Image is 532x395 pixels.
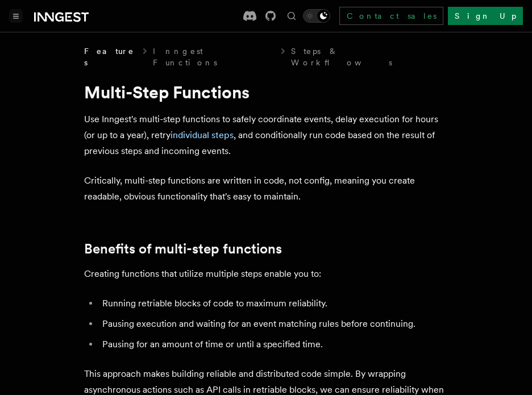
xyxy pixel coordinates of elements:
[285,9,298,23] button: Find something...
[99,336,448,352] li: Pausing for an amount of time or until a specified time.
[339,7,443,25] a: Contact sales
[84,82,448,102] h1: Multi-Step Functions
[84,45,137,68] span: Features
[84,173,448,205] p: Critically, multi-step functions are written in code, not config, meaning you create readable, ob...
[291,45,448,68] a: Steps & Workflows
[171,130,234,140] a: individual steps
[84,111,448,159] p: Use Inngest's multi-step functions to safely coordinate events, delay execution for hours (or up ...
[448,7,523,25] a: Sign Up
[303,9,330,23] button: Toggle dark mode
[84,241,282,257] a: Benefits of multi-step functions
[99,296,448,311] li: Running retriable blocks of code to maximum reliability.
[153,45,275,68] a: Inngest Functions
[99,316,448,332] li: Pausing execution and waiting for an event matching rules before continuing.
[9,9,23,23] button: Toggle navigation
[84,266,448,282] p: Creating functions that utilize multiple steps enable you to:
